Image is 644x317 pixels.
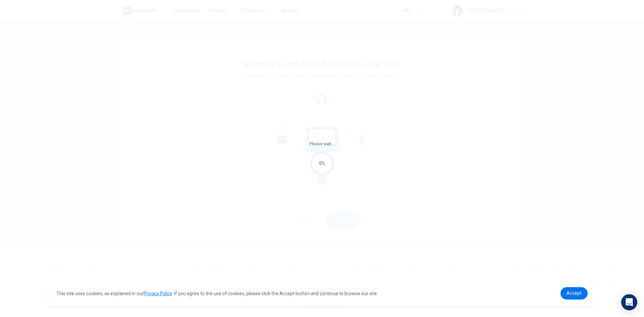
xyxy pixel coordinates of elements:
[560,287,588,300] a: dismiss cookie message
[621,294,637,310] div: Open Intercom Messenger
[56,291,378,296] span: This site uses cookies, as explained in our . If you agree to the use of cookies, please click th...
[48,280,596,306] div: cookieconsent
[144,291,172,296] a: Privacy Policy
[319,160,325,167] div: 0%
[309,142,335,146] span: Please wait...
[567,290,582,296] span: Accept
